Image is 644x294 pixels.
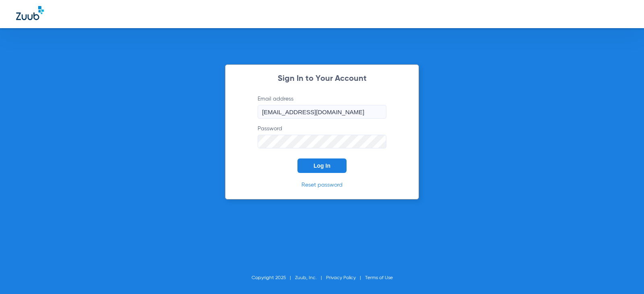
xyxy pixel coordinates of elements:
[252,274,295,282] li: Copyright 2025
[295,274,326,282] li: Zuub, Inc.
[258,135,386,148] input: Password
[326,275,356,280] a: Privacy Policy
[258,125,386,148] label: Password
[365,275,393,280] a: Terms of Use
[246,75,398,83] h2: Sign In to Your Account
[301,182,343,188] a: Reset password
[297,158,347,173] button: Log In
[314,162,330,169] span: Log In
[16,6,44,20] img: Zuub Logo
[258,105,386,119] input: Email address
[258,95,386,119] label: Email address
[604,255,644,294] iframe: Chat Widget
